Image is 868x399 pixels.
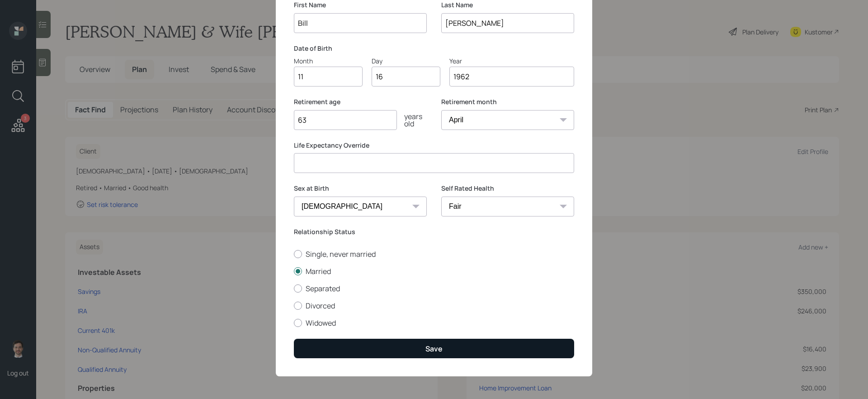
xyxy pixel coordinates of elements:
[397,113,427,127] div: years old
[294,227,574,236] label: Relationship Status
[441,184,574,193] label: Self Rated Health
[294,56,363,66] div: Month
[294,67,363,87] input: Month
[294,339,574,358] button: Save
[294,141,574,150] label: Life Expectancy Override
[294,0,427,10] label: First Name
[294,266,574,276] label: Married
[294,249,574,259] label: Single, never married
[449,67,574,87] input: Year
[294,318,574,328] label: Widowed
[441,0,574,10] label: Last Name
[441,97,574,106] label: Retirement month
[449,56,574,66] div: Year
[294,184,427,193] label: Sex at Birth
[294,97,427,106] label: Retirement age
[294,284,574,293] label: Separated
[294,44,574,53] label: Date of Birth
[425,344,443,354] div: Save
[294,301,574,311] label: Divorced
[372,67,440,87] input: Day
[372,56,440,66] div: Day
